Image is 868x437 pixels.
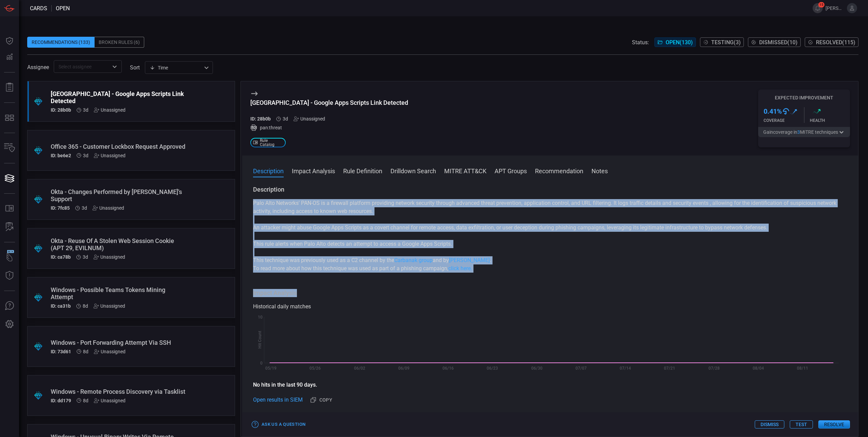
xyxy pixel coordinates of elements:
h5: Expected Improvement [758,95,850,100]
span: [PERSON_NAME].nsonga [825,5,844,11]
div: Unassigned [94,398,126,403]
span: Aug 14, 2025 5:08 AM [83,303,88,309]
h5: ID: 7fc85 [51,205,70,211]
text: 06/16 [443,366,454,371]
h5: ID: 28b0b [51,107,71,113]
text: 05/19 [265,366,277,371]
text: 06/02 [354,366,365,371]
div: pan:threat [250,124,408,131]
label: sort [130,64,140,71]
button: Resolve [818,420,850,428]
button: Testing(3) [700,37,744,47]
button: Ask Us A Question [1,298,18,314]
button: Recommendation [535,166,583,175]
p: This rule alerts when Palo Alto detects an attempt to access a Google Apps Scripts. [253,240,847,248]
button: Copy [308,394,335,406]
div: Windows - Possible Teams Tokens Mining Attempt [51,286,186,301]
span: Resolved ( 115 ) [816,39,855,46]
div: Broken Rules (6) [95,37,144,48]
div: Unassigned [94,107,126,113]
a: Open results in SIEM [253,396,303,404]
text: 0 [260,361,263,366]
h3: Description [253,185,847,194]
div: Okta - Reuse Of A Stolen Web Session Cookie (APT 29, EVILNUM) [51,237,186,252]
h3: Impact Analysis [253,289,847,297]
p: Palo Alto Networks' PAN-OS is a firewall platform providing network security through advanced thr... [253,199,847,215]
button: MITRE ATT&CK [444,166,486,175]
div: Health [810,118,850,123]
text: 07/28 [708,366,720,371]
text: 07/07 [575,366,587,371]
button: Open [110,62,119,71]
a: Carbanak group [394,257,433,263]
text: 06/09 [398,366,410,371]
a: [PERSON_NAME] [449,257,490,263]
button: MITRE - Detection Posture [1,110,18,126]
span: Rule Catalog [260,139,283,147]
strong: No hits in the last 90 days. [253,382,317,388]
div: Time [150,64,202,71]
text: 08/04 [753,366,764,371]
p: An attacker might abuse Google Apps Scripts as a covert channel for remote access, data exfiltrat... [253,224,847,232]
button: Reports [1,79,18,96]
h5: ID: 28b0b [250,116,271,122]
p: This technique was previously used as a C2 channel by the and by . [253,256,847,264]
div: Palo Alto - Google Apps Scripts Link Detected [250,99,408,106]
span: Status: [632,39,649,46]
span: Aug 19, 2025 8:57 AM [83,107,88,113]
button: Rule Definition [343,166,382,175]
span: Testing ( 3 ) [711,39,741,46]
button: Dismissed(10) [748,37,801,47]
button: Dashboard [1,33,18,49]
div: Recommendations (133) [27,37,95,48]
text: 05/26 [310,366,321,371]
button: Cards [1,170,18,187]
div: Unassigned [93,205,124,211]
button: APT Groups [495,166,527,175]
span: 3 [797,129,800,135]
h5: ID: 73d61 [51,349,71,354]
div: Palo Alto - Google Apps Scripts Link Detected [51,90,186,104]
div: Windows - Remote Process Discovery via Tasklist [51,388,186,395]
div: Unassigned [94,303,125,309]
button: Open(130) [654,37,696,47]
div: Unassigned [94,254,125,260]
p: To read more about how this technique was used as part of a phishing campaign, [253,264,847,273]
button: Rule Catalog [1,200,18,217]
button: Gaincoverage in3MITRE techniques [758,127,850,137]
text: 07/21 [664,366,675,371]
text: 06/30 [531,366,542,371]
span: 15 [818,2,824,7]
text: 07/14 [620,366,631,371]
span: Aug 14, 2025 5:08 AM [83,398,88,403]
button: ALERT ANALYSIS [1,219,18,235]
span: Aug 19, 2025 8:57 AM [283,116,288,122]
text: 10 [258,315,263,320]
h5: ID: be6e2 [51,153,71,158]
button: Test [790,420,813,428]
span: open [56,5,70,12]
div: Unassigned [294,116,325,122]
div: Historical daily matches [253,303,847,311]
button: 15 [813,3,823,13]
text: Hit Count [257,331,262,349]
h5: ID: ca78b [51,254,71,260]
div: Office 365 - Customer Lockbox Request Approved [51,143,186,150]
h3: 0.41 % [764,107,782,115]
button: Drilldown Search [390,166,436,175]
span: Aug 19, 2025 8:57 AM [83,254,88,260]
div: Coverage [764,118,804,123]
button: Description [253,166,284,175]
span: Aug 19, 2025 8:57 AM [82,205,87,211]
button: Notes [591,166,608,175]
button: Wingman [1,249,18,265]
span: Assignee [27,64,49,70]
div: Unassigned [94,153,126,158]
span: Dismissed ( 10 ) [759,39,798,46]
button: Inventory [1,140,18,156]
button: Threat Intelligence [1,268,18,284]
span: Aug 14, 2025 5:08 AM [83,349,88,354]
span: Cards [30,5,47,12]
div: Windows - Port Forwarding Attempt Via SSH [51,339,186,346]
button: Dismiss [755,420,784,428]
